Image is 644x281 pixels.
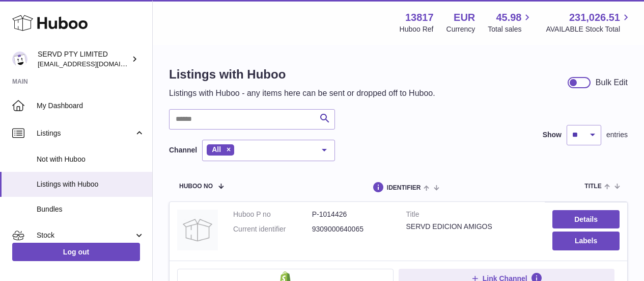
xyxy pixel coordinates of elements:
span: All [212,145,221,154]
span: identifier [387,185,421,191]
span: entries [606,130,628,140]
label: Show [543,130,562,140]
span: Total sales [488,24,533,34]
span: Huboo no [179,183,213,190]
dt: Huboo P no [233,210,312,219]
p: Listings with Huboo - any items here can be sent or dropped off to Huboo. [169,88,435,99]
span: 231,026.51 [569,11,620,24]
a: 231,026.51 AVAILABLE Stock Total [546,11,632,34]
span: [EMAIL_ADDRESS][DOMAIN_NAME] [38,60,150,68]
a: 45.98 Total sales [488,11,533,34]
div: SERVD EDICION AMIGOS [406,222,538,232]
span: My Dashboard [37,101,145,111]
span: Listings with Huboo [37,180,145,189]
div: Huboo Ref [400,24,434,34]
img: internalAdmin-13817@internal.huboo.com [12,52,27,67]
a: Log out [12,243,140,261]
span: Stock [37,231,134,240]
h1: Listings with Huboo [169,66,435,83]
span: Not with Huboo [37,155,145,164]
span: Listings [37,129,134,138]
span: 45.98 [496,11,521,24]
div: Bulk Edit [596,77,628,88]
span: title [584,183,601,190]
button: Labels [552,232,620,250]
strong: Title [406,210,538,222]
strong: EUR [454,11,475,24]
strong: 13817 [405,11,434,24]
div: SERVD PTY LIMITED [38,49,129,69]
dt: Current identifier [233,224,312,234]
span: Bundles [37,205,145,214]
label: Channel [169,145,197,155]
dd: 9309000640065 [312,224,391,234]
a: Details [552,210,620,228]
span: AVAILABLE Stock Total [546,24,632,34]
div: Currency [446,24,475,34]
dd: P-1014426 [312,210,391,219]
img: SERVD EDICION AMIGOS [177,210,218,250]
